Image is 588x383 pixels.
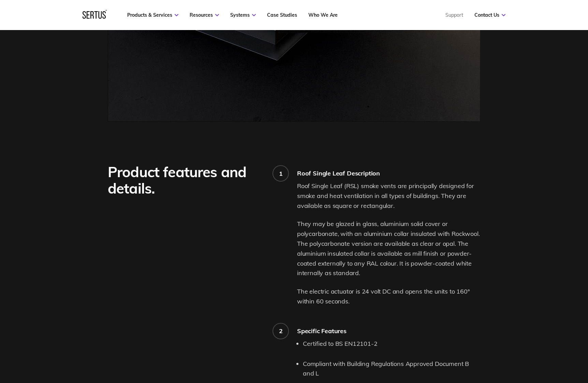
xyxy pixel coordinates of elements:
a: Contact Us [474,12,505,18]
li: Certified to BS EN12101-2 [303,339,480,349]
div: Product features and details. [108,164,263,197]
div: Roof Single Leaf Description [297,169,480,177]
a: Support [445,12,463,18]
a: Resources [190,12,219,18]
a: Systems [230,12,256,18]
a: Products & Services [127,12,178,18]
div: Specific Features [297,327,480,335]
li: Compliant with Building Regulations Approved Document B and L [303,359,480,379]
iframe: Chat Widget [465,304,588,383]
p: They may be glazed in glass, aluminium solid cover or polycarbonate, with an aluminium collar ins... [297,219,480,278]
a: Who We Are [308,12,338,18]
div: 1 [279,170,283,178]
p: Roof Single Leaf (RSL) smoke vents are principally designed for smoke and heat ventilation in all... [297,181,480,211]
a: Case Studies [267,12,297,18]
div: 2 [279,327,283,335]
p: The electric actuator is 24 volt DC and opens the units to 160° within 60 seconds. [297,287,480,307]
